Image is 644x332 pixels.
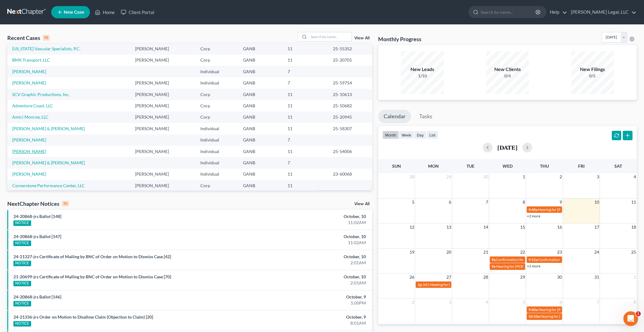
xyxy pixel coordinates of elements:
[538,307,615,312] span: Hearing for [PERSON_NAME] [PERSON_NAME]
[520,223,526,231] span: 15
[328,100,372,111] td: 25-50682
[520,248,526,256] span: 22
[559,173,563,180] span: 2
[130,77,195,88] td: [PERSON_NAME]
[483,273,489,281] span: 28
[496,257,602,262] span: Confirmation Hearing for [PERSON_NAME] and [PERSON_NAME]
[195,146,238,157] td: Individual
[328,112,372,123] td: 25-20945
[283,157,328,168] td: 7
[378,35,421,43] h3: Monthly Progress
[446,173,452,180] span: 29
[238,89,283,100] td: GANB
[409,173,415,180] span: 28
[409,273,415,281] span: 26
[409,248,415,256] span: 19
[593,223,599,231] span: 17
[283,100,328,111] td: 11
[238,43,283,54] td: GANB
[556,248,563,256] span: 23
[252,254,366,260] div: October, 10
[252,320,366,326] div: 8:01AM
[328,146,372,157] td: 25-54006
[283,180,328,191] td: 11
[13,314,153,320] a: 24-21336-jrs Order on Motion to Disallow Claim (Objection to Claim) [20]
[130,43,195,54] td: [PERSON_NAME]
[130,100,195,111] td: [PERSON_NAME]
[13,214,61,219] a: 24-20868-jrs Ballot [148]
[238,55,283,66] td: GANB
[633,273,637,281] span: 1
[12,114,48,120] a: Amici Monroe, LLC
[633,298,637,306] span: 8
[238,134,283,146] td: GANB
[497,144,517,151] h2: [DATE]
[13,301,31,306] div: NOTICE
[12,103,53,108] a: Adventure Coast, LLC
[411,198,415,206] span: 5
[528,314,540,319] span: 10:10a
[130,169,195,180] td: [PERSON_NAME]
[399,131,414,139] button: week
[623,311,638,326] iframe: Intercom live chat
[556,223,563,231] span: 16
[527,264,540,268] a: +2 more
[414,131,427,139] button: day
[195,134,238,146] td: Individual
[636,311,641,316] span: 1
[130,146,195,157] td: [PERSON_NAME]
[252,294,366,300] div: October, 9
[195,169,238,180] td: Individual
[12,149,46,154] a: [PERSON_NAME]
[252,213,366,220] div: October, 10
[62,201,69,206] div: 10
[43,35,50,41] div: 15
[13,321,31,327] div: NOTICE
[417,282,422,287] span: 1p
[195,100,238,111] td: Corp
[446,223,452,231] span: 13
[328,89,372,100] td: 25-10613
[481,6,536,18] input: Search by name...
[252,280,366,286] div: 2:01AM
[496,264,580,269] span: Hearing for [PERSON_NAME] and [PERSON_NAME]
[428,163,439,169] span: Mon
[195,66,238,77] td: Individual
[13,234,61,239] a: 24-20868-jrs Ballot [147]
[492,264,496,269] span: 9a
[354,202,370,206] a: View All
[571,66,614,73] div: New Filings
[328,123,372,134] td: 25-58307
[467,163,474,169] span: Tue
[540,163,549,169] span: Thu
[13,281,31,286] div: NOTICE
[252,260,366,266] div: 2:01AM
[118,7,157,18] a: Client Portal
[401,66,444,73] div: New Leads
[614,163,622,169] span: Sat
[12,57,50,62] a: BMX Transport, LLC
[12,183,85,188] a: Cornerstone Performance Center, LLC
[283,66,328,77] td: 7
[328,77,372,88] td: 25-59754
[130,55,195,66] td: [PERSON_NAME]
[559,298,563,306] span: 6
[283,43,328,54] td: 11
[130,112,195,123] td: [PERSON_NAME]
[252,240,366,246] div: 11:02AM
[485,298,489,306] span: 4
[12,92,70,97] a: SCV Graphic Productions, Inc.
[411,298,415,306] span: 2
[195,123,238,134] td: Individual
[593,248,599,256] span: 24
[12,126,85,131] a: [PERSON_NAME] & [PERSON_NAME]
[238,77,283,88] td: GANB
[328,169,372,180] td: 23-60068
[486,73,529,79] div: 0/4
[448,198,452,206] span: 6
[283,55,328,66] td: 11
[12,69,46,74] a: [PERSON_NAME]
[252,300,366,306] div: 5:00PM
[392,163,401,169] span: Sun
[238,112,283,123] td: GANB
